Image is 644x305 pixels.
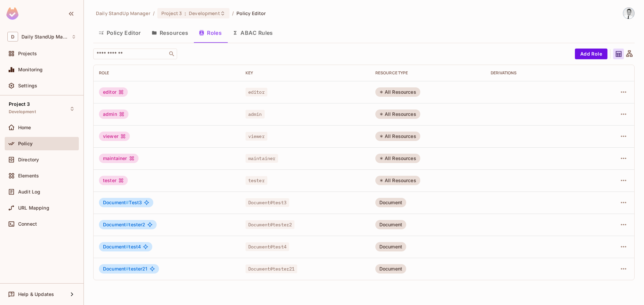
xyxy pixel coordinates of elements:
[126,244,129,249] span: #
[126,266,129,272] span: #
[375,242,406,251] div: Document
[375,109,420,119] div: All Resources
[375,70,480,76] div: RESOURCE TYPE
[375,176,420,185] div: All Resources
[375,198,406,207] div: Document
[18,292,54,297] span: Help & Updates
[126,200,129,205] span: #
[18,221,37,227] span: Connect
[103,200,129,205] span: Document
[9,101,30,107] span: Project 3
[103,244,141,249] span: test4
[232,10,234,16] li: /
[18,83,37,88] span: Settings
[126,222,129,227] span: #
[21,34,68,40] span: Workspace: Daily StandUp Manager
[246,154,278,163] span: maintainer
[18,125,31,130] span: Home
[491,70,584,76] div: Derivations
[99,176,128,185] div: tester
[18,67,43,72] span: Monitoring
[18,51,37,56] span: Projects
[99,132,130,141] div: viewer
[103,244,129,249] span: Document
[375,87,420,97] div: All Resources
[246,198,289,207] span: Document#test3
[375,132,420,141] div: All Resources
[7,32,18,42] span: D
[246,110,265,119] span: admin
[18,189,40,195] span: Audit Log
[93,24,146,41] button: Policy Editor
[96,10,150,16] span: the active workspace
[6,7,18,20] img: SReyMgAAAABJRU5ErkJggg==
[18,205,49,211] span: URL Mapping
[246,242,289,251] span: Document#test4
[246,220,294,229] span: Document#tester2
[375,220,406,229] div: Document
[246,176,267,185] span: tester
[623,8,634,19] img: Goran Jovanovic
[375,264,406,274] div: Document
[99,70,235,76] div: Role
[18,141,33,146] span: Policy
[246,264,298,273] span: Document#tester21
[161,10,182,16] span: Project 3
[153,10,155,16] li: /
[103,222,145,227] span: tester2
[189,10,220,16] span: Development
[103,200,142,205] span: Test3
[18,157,39,162] span: Directory
[246,88,267,96] span: editor
[18,173,39,178] span: Elements
[575,49,607,59] button: Add Role
[146,24,194,41] button: Resources
[246,70,365,76] div: Key
[246,132,267,141] span: viewer
[99,87,128,97] div: editor
[103,266,148,272] span: tester21
[227,24,278,41] button: ABAC Rules
[9,109,36,115] span: Development
[375,154,420,163] div: All Resources
[99,154,139,163] div: maintainer
[103,222,129,227] span: Document
[236,10,266,16] span: Policy Editor
[194,24,227,41] button: Roles
[184,11,186,16] span: :
[99,109,128,119] div: admin
[103,266,129,272] span: Document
